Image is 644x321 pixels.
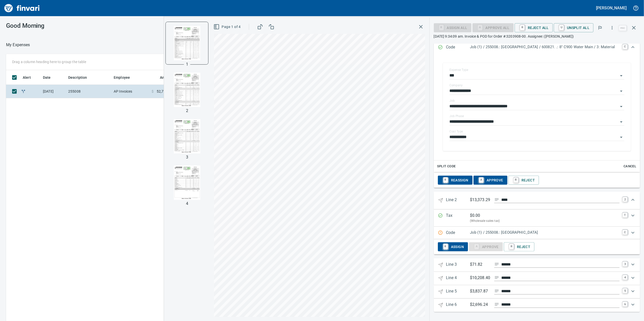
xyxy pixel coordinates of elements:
[186,154,188,160] p: 3
[449,84,463,87] label: Company
[473,176,507,185] button: AApprove
[446,288,470,296] p: Line 5
[6,42,30,48] p: My Expenses
[619,25,627,31] a: esc
[449,68,468,71] label: Expense Type
[437,164,456,169] span: Split Code
[434,285,640,299] div: Expand
[508,176,539,185] button: RReject
[438,176,472,185] button: RReassign
[595,4,628,12] button: [PERSON_NAME]
[618,134,625,141] button: Open
[470,261,490,268] p: $71.82
[623,302,628,307] a: 6
[470,197,490,203] p: $13,373.29
[504,242,534,251] button: RReject
[438,242,468,251] button: RAssign
[446,44,470,51] p: Code
[157,89,173,94] span: 52,778.48
[443,177,448,183] a: R
[618,72,625,79] button: Open
[594,22,606,33] button: Flag
[442,243,464,251] span: Assign
[446,212,470,224] p: Tax
[623,164,637,169] span: Cancel
[623,197,628,202] a: 2
[514,177,518,183] a: R
[442,176,468,185] span: Reassign
[160,74,173,81] span: Amount
[214,24,241,30] span: Page 1 of 4
[470,275,490,281] p: $10,208.40
[170,73,204,107] img: Page 2
[434,192,640,209] div: Expand
[434,239,640,254] div: Expand
[519,23,549,32] span: Reject All
[469,244,503,249] div: Job Phase required
[446,302,470,309] p: Line 6
[479,177,484,183] a: A
[623,230,628,235] a: C
[114,74,136,81] span: Employee
[186,108,188,114] p: 2
[68,74,87,81] span: Description
[470,230,619,235] p: Job (1) / 255008.: [GEOGRAPHIC_DATA]
[212,22,243,32] button: Page 1 of 4
[623,261,628,266] a: 3
[472,25,514,30] div: Job Phase required
[434,25,471,30] div: Assign All
[443,244,448,249] a: R
[446,197,470,204] p: Line 2
[6,22,166,29] h3: Good Morning
[470,44,619,50] p: Job (1) / 255008.: [GEOGRAPHIC_DATA] / 600821. .: 8" C900 Water Main / 3: Material
[23,74,31,81] span: Alert
[114,74,130,81] span: Employee
[446,261,470,269] p: Line 3
[470,302,490,308] p: $2,696.24
[470,288,490,295] p: $3,837.87
[66,85,112,98] td: 255008
[554,23,593,32] button: UUnsplit All
[449,99,455,102] label: Job
[446,230,470,236] p: Code
[43,74,57,81] span: Date
[434,173,640,188] div: Expand
[559,25,564,30] a: U
[170,166,204,200] img: Page 4
[446,275,470,282] p: Line 4
[170,119,204,153] img: Page 3
[434,299,640,312] div: Expand
[152,89,154,94] span: $
[478,176,503,185] span: Approve
[449,130,463,133] label: Cost Type
[623,212,628,218] a: T
[170,26,204,60] img: Page 1
[3,2,41,14] img: Finvari
[12,59,86,64] p: Drag a column heading here to group the table
[470,219,619,224] p: (Wholesale sales tax)
[434,209,640,227] div: Expand
[434,39,640,56] div: Expand
[21,90,26,93] span: Split transaction
[186,201,188,207] p: 4
[512,176,535,185] span: Reject
[623,44,628,49] a: C
[186,61,188,67] p: 1
[68,74,94,81] span: Description
[623,288,628,293] a: 5
[623,275,628,280] a: 4
[153,74,173,81] span: Amount
[596,5,627,11] h5: [PERSON_NAME]
[434,258,640,272] div: Expand
[618,88,625,95] button: Open
[112,85,150,98] td: AP Invoices
[622,163,638,170] button: Cancel
[449,115,464,118] label: Job Phase
[41,85,66,98] td: [DATE]
[436,163,457,170] button: Split Code
[515,23,553,32] button: RReject All
[508,243,530,251] span: Reject
[43,74,51,81] span: Date
[434,227,640,239] div: Expand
